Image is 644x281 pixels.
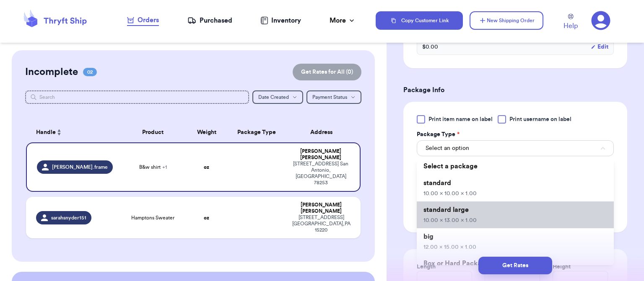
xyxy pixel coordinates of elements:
span: Handle [36,128,56,137]
th: Address [287,122,361,142]
button: New Shipping Order [470,11,543,30]
span: Payment Status [312,95,347,100]
div: Orders [127,15,159,25]
input: Search [25,90,249,104]
span: + 1 [162,165,167,170]
strong: oz [204,215,209,220]
span: standard large [423,206,469,213]
th: Package Type [227,122,287,142]
span: 10.00 x 13.00 x 1.00 [423,217,477,223]
button: Sort ascending [56,127,62,137]
span: [PERSON_NAME].frame [52,164,108,170]
h3: Package Info [403,85,627,95]
th: Product [119,122,187,142]
span: Print username on label [509,115,571,124]
span: 02 [83,68,97,76]
strong: oz [204,165,209,170]
button: Get Rates [478,257,552,274]
span: B&w shirt [139,164,167,170]
div: [PERSON_NAME] [PERSON_NAME] [292,148,350,161]
span: Help [563,21,578,31]
a: Inventory [260,15,301,26]
span: big [423,233,434,240]
span: 10.00 x 10.00 x 1.00 [423,191,477,196]
a: Purchased [187,15,232,26]
a: Help [563,14,578,31]
span: Select a package [423,163,478,170]
label: Package Type [417,130,460,139]
div: [PERSON_NAME] [PERSON_NAME] [292,202,351,214]
span: standard [423,180,451,186]
span: 12.00 x 15.00 x 1.00 [423,244,476,250]
div: [STREET_ADDRESS] San Antonio , [GEOGRAPHIC_DATA] 78253 [292,161,350,186]
span: $ 0.00 [422,43,438,51]
button: Edit [591,43,608,51]
span: Print item name on label [428,115,493,124]
button: Payment Status [306,90,361,104]
a: Orders [127,15,159,26]
div: [STREET_ADDRESS] [GEOGRAPHIC_DATA] , PA 15220 [292,214,351,233]
h2: Incomplete [25,65,78,79]
button: Copy Customer Link [376,11,463,30]
button: Date Created [252,90,303,104]
span: Date Created [258,95,289,100]
div: More [330,15,356,26]
th: Weight [187,122,227,142]
span: sarahsnyder151 [51,214,86,221]
button: Select an option [417,140,614,156]
span: Hamptons Sweater [131,214,174,221]
button: Get Rates for All (0) [293,64,361,80]
span: Select an option [426,144,469,152]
